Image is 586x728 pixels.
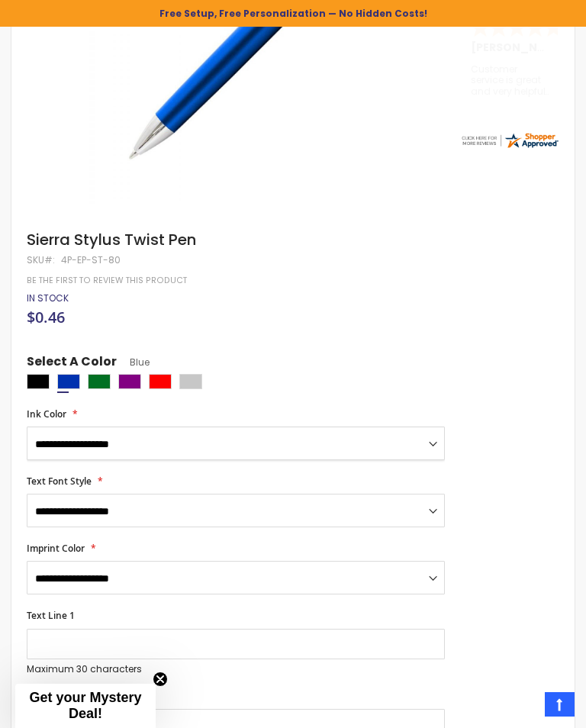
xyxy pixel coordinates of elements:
div: Green [88,374,111,389]
p: Maximum 30 characters [27,663,445,675]
span: [PERSON_NAME] [471,40,572,55]
div: Red [149,374,172,389]
button: Close teaser [153,672,168,687]
a: 4pens.com certificate URL [460,140,559,153]
div: Blue [57,374,80,389]
a: Be the first to review this product [27,275,187,286]
a: Top [545,692,575,717]
span: In stock [27,292,69,304]
div: Purple [118,374,141,389]
span: Imprint Color [27,542,85,555]
span: Blue [117,356,150,369]
span: Ink Color [27,407,66,420]
div: Get your Mystery Deal!Close teaser [15,684,156,728]
div: Availability [27,292,69,304]
span: Text Font Style [27,475,92,488]
span: Sierra Stylus Twist Pen [27,229,196,250]
div: Customer service is great and very helpful [471,64,549,97]
span: Get your Mystery Deal! [29,690,141,721]
div: Silver [179,374,202,389]
span: Text Line 1 [27,609,75,622]
div: Black [27,374,50,389]
span: Select A Color [27,353,117,374]
div: 4P-EP-ST-80 [61,254,121,266]
strong: SKU [27,253,55,266]
span: $0.46 [27,307,65,327]
img: 4pens.com widget logo [460,131,559,150]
